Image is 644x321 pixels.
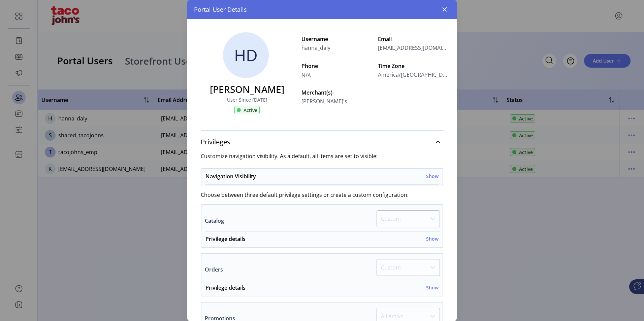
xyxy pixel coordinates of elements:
h3: [PERSON_NAME] [210,82,284,96]
span: [PERSON_NAME]'s [301,97,347,105]
a: Privileges [201,135,443,149]
label: Email [378,35,449,43]
span: America/[GEOGRAPHIC_DATA] [378,71,449,79]
label: Time Zone [378,62,449,70]
h6: Privilege details [205,284,246,292]
label: Merchant(s) [301,88,372,97]
label: User Since [DATE] [227,96,267,103]
span: Active [244,107,257,114]
h6: Privilege details [205,235,246,243]
label: Customize navigation visibility. As a default, all items are set to visible: [201,152,443,160]
span: N/A [301,70,372,79]
h6: Show [426,235,439,242]
label: Username [301,35,372,43]
a: Navigation VisibilityShow [201,172,443,185]
a: Privilege detailsShow [201,235,443,247]
span: HD [234,43,258,67]
label: Catalog [205,217,224,225]
span: Privileges [201,139,230,145]
span: [EMAIL_ADDRESS][DOMAIN_NAME] [378,44,449,52]
span: Portal User Details [194,5,247,14]
label: Choose between three default privilege settings or create a custom configuration: [201,191,443,199]
span: Phone [301,62,372,70]
span: hanna_daly [301,44,330,52]
h6: Navigation Visibility [205,172,256,180]
label: Orders [205,265,223,274]
h6: Show [426,284,439,291]
h6: Show [426,173,439,180]
a: Privilege detailsShow [201,284,443,296]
